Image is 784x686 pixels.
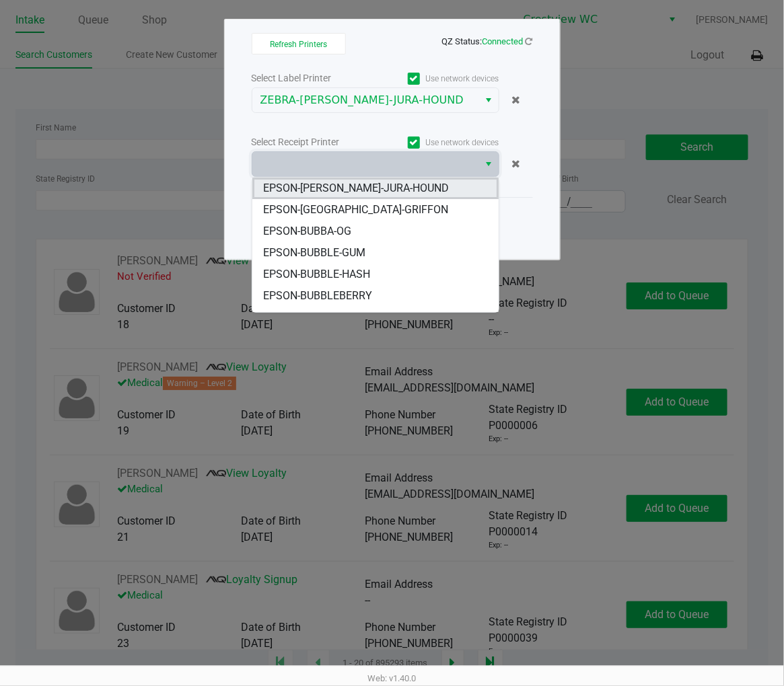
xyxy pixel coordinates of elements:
[263,180,449,196] span: EPSON-[PERSON_NAME]-JURA-HOUND
[263,223,351,239] span: EPSON-BUBBA-OG
[376,73,499,85] label: Use network devices
[263,309,321,326] span: EPSON-G2G
[260,92,471,108] span: ZEBRA-[PERSON_NAME]-JURA-HOUND
[479,88,499,112] button: Select
[252,33,346,54] button: Refresh Printers
[263,202,448,218] span: EPSON-[GEOGRAPHIC_DATA]-GRIFFON
[479,152,499,176] button: Select
[263,245,365,261] span: EPSON-BUBBLE-GUM
[270,40,327,49] span: Refresh Printers
[376,137,499,149] label: Use network devices
[263,288,372,304] span: EPSON-BUBBLEBERRY
[368,673,417,683] span: Web: v1.40.0
[442,36,533,46] span: QZ Status:
[483,36,524,46] span: Connected
[263,266,370,282] span: EPSON-BUBBLE-HASH
[252,71,376,85] div: Select Label Printer
[252,135,376,149] div: Select Receipt Printer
